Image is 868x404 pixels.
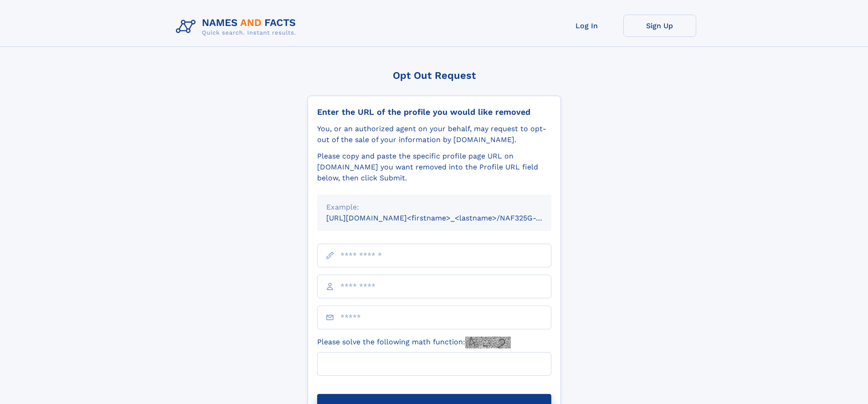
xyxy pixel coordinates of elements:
[326,202,542,213] div: Example:
[172,15,303,39] img: Logo Names and Facts
[317,123,551,145] div: You, or an authorized agent on your behalf, may request to opt-out of the sale of your informatio...
[317,107,551,117] div: Enter the URL of the profile you would like removed
[550,15,623,37] a: Log In
[317,151,551,184] div: Please copy and paste the specific profile page URL on [DOMAIN_NAME] you want removed into the Pr...
[308,70,561,81] div: Opt Out Request
[623,15,696,37] a: Sign Up
[326,214,569,222] small: [URL][DOMAIN_NAME]<firstname>_<lastname>/NAF325G-xxxxxxxx
[317,337,511,348] label: Please solve the following math function:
